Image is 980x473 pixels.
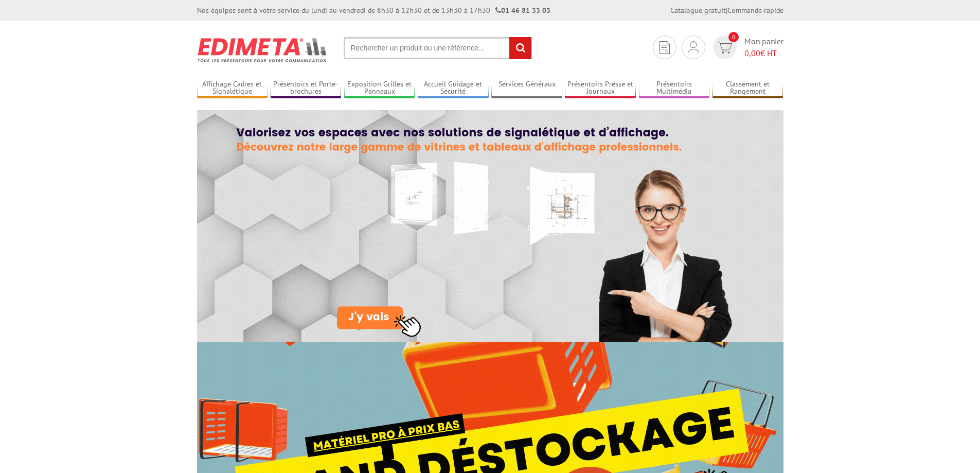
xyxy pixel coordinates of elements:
[639,80,710,97] a: Présentoirs Multimédia
[744,36,783,59] span: Mon panier
[717,42,732,54] img: devis rapide
[728,32,739,42] span: 0
[660,41,670,54] img: devis rapide
[744,48,760,58] span: 0,00
[727,6,783,15] a: Commande rapide
[670,5,783,15] div: |
[688,41,699,54] img: devis rapide
[197,31,328,69] img: Présentoir, panneau, stand - Edimeta - PLV, affichage, mobilier bureau, entreprise
[670,6,726,15] a: Catalogue gratuit
[344,80,415,97] a: Exposition Grilles et Panneaux
[744,47,783,59] span: € HT
[418,80,489,97] a: Accueil Guidage et Sécurité
[565,80,636,97] a: Présentoirs Presse et Journaux
[710,36,783,59] a: devis rapide 0 Mon panier 0,00€ HT
[712,80,783,97] a: Classement et Rangement
[491,80,562,97] a: Services Généraux
[271,80,342,97] a: Présentoirs et Porte-brochures
[197,5,550,15] div: Nos équipes sont à votre service du lundi au vendredi de 8h30 à 12h30 et de 13h30 à 17h30
[509,37,531,59] input: rechercher
[495,6,550,15] strong: 01 46 81 33 03
[197,80,268,97] a: Affichage Cadres et Signalétique
[344,37,532,59] input: Rechercher un produit ou une référence...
